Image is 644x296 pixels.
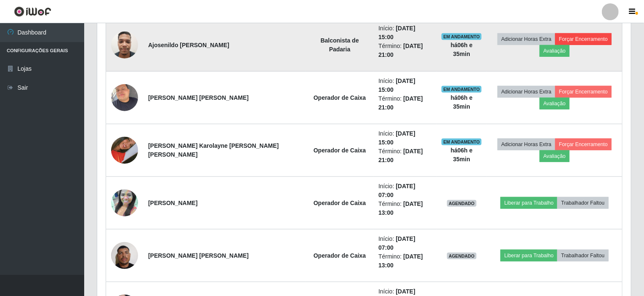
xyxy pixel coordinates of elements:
[378,235,431,252] li: Início:
[540,98,569,109] button: Avaliação
[447,200,476,207] span: AGENDADO
[14,6,51,17] img: CoreUI Logo
[378,130,415,146] time: [DATE] 15:00
[148,200,197,206] strong: [PERSON_NAME]
[378,77,431,94] li: Início:
[321,37,359,53] strong: Balconista de Padaria
[540,150,569,162] button: Avaliação
[442,86,482,93] span: EM ANDAMENTO
[500,250,557,261] button: Liberar para Trabalho
[111,179,138,227] img: 1650687338616.jpeg
[378,252,431,270] li: Término:
[378,77,415,93] time: [DATE] 15:00
[555,33,612,45] button: Forçar Encerramento
[557,197,608,209] button: Trabalhador Faltou
[498,33,555,45] button: Adicionar Horas Extra
[555,139,612,150] button: Forçar Encerramento
[451,42,473,57] strong: há 06 h e 35 min
[378,200,431,217] li: Término:
[378,182,431,200] li: Início:
[378,24,431,42] li: Início:
[378,129,431,147] li: Início:
[378,147,431,165] li: Término:
[555,86,612,98] button: Forçar Encerramento
[111,126,138,174] img: 1732041144811.jpeg
[442,33,482,40] span: EM ANDAMENTO
[442,139,482,145] span: EM ANDAMENTO
[314,200,366,206] strong: Operador de Caixa
[500,197,557,209] button: Liberar para Trabalho
[378,25,415,40] time: [DATE] 15:00
[148,42,229,48] strong: Ajosenildo [PERSON_NAME]
[378,235,415,251] time: [DATE] 07:00
[148,252,249,259] strong: [PERSON_NAME] [PERSON_NAME]
[447,253,476,259] span: AGENDADO
[111,27,138,63] img: 1757524320861.jpeg
[111,80,138,115] img: 1734154515134.jpeg
[498,86,555,98] button: Adicionar Horas Extra
[111,237,138,273] img: 1744328731304.jpeg
[148,142,279,158] strong: [PERSON_NAME] Karolayne [PERSON_NAME] [PERSON_NAME]
[314,147,366,154] strong: Operador de Caixa
[498,139,555,150] button: Adicionar Horas Extra
[540,45,569,57] button: Avaliação
[378,42,431,59] li: Término:
[148,94,249,101] strong: [PERSON_NAME] [PERSON_NAME]
[378,183,415,198] time: [DATE] 07:00
[557,250,608,261] button: Trabalhador Faltou
[451,94,473,110] strong: há 06 h e 35 min
[451,147,473,163] strong: há 06 h e 35 min
[314,252,366,259] strong: Operador de Caixa
[378,94,431,112] li: Término:
[314,94,366,101] strong: Operador de Caixa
